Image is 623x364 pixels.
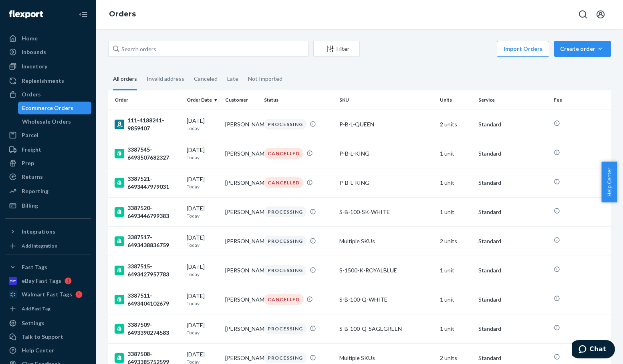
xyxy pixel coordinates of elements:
[187,204,219,219] div: [DATE]
[5,330,91,343] button: Talk to Support
[478,354,547,362] p: Standard
[187,271,219,278] p: Today
[575,6,591,22] button: Open Search Box
[187,321,219,336] div: [DATE]
[103,3,142,26] ol: breadcrumbs
[222,285,260,314] td: [PERSON_NAME]
[9,10,43,18] img: Flexport logo
[478,296,547,304] p: Standard
[183,90,222,110] th: Order Date
[5,143,91,156] a: Freight
[22,146,41,154] div: Freight
[222,139,260,168] td: [PERSON_NAME]
[22,346,54,354] div: Help Center
[339,150,433,158] div: P-B-L-KING
[222,110,260,139] td: [PERSON_NAME]
[187,242,219,248] p: Today
[115,262,180,278] div: 3387515-6493427957783
[314,45,359,53] div: Filter
[22,159,34,167] div: Prep
[264,265,306,276] div: PROCESSING
[5,225,91,238] button: Integrations
[22,277,61,285] div: eBay Fast Tags
[261,90,336,110] th: Status
[22,305,50,312] div: Add Fast Tag
[22,242,57,249] div: Add Integration
[478,208,547,216] p: Standard
[264,294,303,305] div: CANCELLED
[5,46,91,58] a: Inbounds
[187,146,219,161] div: [DATE]
[264,206,306,217] div: PROCESSING
[601,162,617,202] button: Help Center
[339,179,433,187] div: P-B-L-KING
[22,333,63,341] div: Talk to Support
[18,102,92,114] a: Ecommerce Orders
[497,41,549,57] button: Import Orders
[339,208,433,216] div: S-B-100-SK-WHITE
[5,288,91,301] a: Walmart Fast Tags
[187,175,219,190] div: [DATE]
[5,74,91,87] a: Replenishments
[22,118,71,126] div: Wholesale Orders
[115,321,180,337] div: 3387509-6493390274583
[22,77,64,85] div: Replenishments
[5,199,91,212] a: Billing
[22,290,72,298] div: Walmart Fast Tags
[264,148,303,159] div: CANCELLED
[115,175,180,191] div: 3387521-6493447979031
[437,256,475,285] td: 1 unit
[22,187,48,195] div: Reporting
[339,120,433,128] div: P-B-L-QUEEN
[109,10,136,18] a: Orders
[187,154,219,161] p: Today
[5,32,91,45] a: Home
[478,120,547,128] p: Standard
[22,263,47,271] div: Fast Tags
[22,173,43,181] div: Returns
[478,179,547,187] p: Standard
[115,233,180,249] div: 3387517-6493438836759
[22,34,38,42] div: Home
[147,68,184,89] div: Invalid address
[5,60,91,73] a: Inventory
[222,314,260,343] td: [PERSON_NAME]
[264,177,303,188] div: CANCELLED
[22,131,38,139] div: Parcel
[225,96,257,103] div: Customer
[115,292,180,308] div: 3387511-6493404102679
[22,62,47,70] div: Inventory
[5,170,91,183] a: Returns
[5,261,91,274] button: Fast Tags
[22,202,38,210] div: Billing
[194,68,218,89] div: Canceled
[339,325,433,333] div: S-B-100-Q-SAGEGREEN
[437,90,475,110] th: Units
[264,323,306,334] div: PROCESSING
[108,90,183,110] th: Order
[554,41,611,57] button: Create order
[264,119,306,130] div: PROCESSING
[187,300,219,307] p: Today
[5,304,91,314] a: Add Fast Tag
[437,226,475,256] td: 2 units
[115,116,180,132] div: 111-4188241-9859407
[113,68,137,90] div: All orders
[313,41,360,57] button: Filter
[437,110,475,139] td: 2 units
[22,48,46,56] div: Inbounds
[437,139,475,168] td: 1 unit
[187,329,219,336] p: Today
[18,115,92,128] a: Wholesale Orders
[437,197,475,226] td: 1 unit
[478,325,547,333] p: Standard
[560,45,605,53] div: Create order
[5,241,91,251] a: Add Integration
[478,150,547,158] p: Standard
[222,197,260,226] td: [PERSON_NAME]
[248,68,282,89] div: Not Imported
[227,68,238,89] div: Late
[264,352,306,363] div: PROCESSING
[339,296,433,304] div: S-B-100-Q-WHITE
